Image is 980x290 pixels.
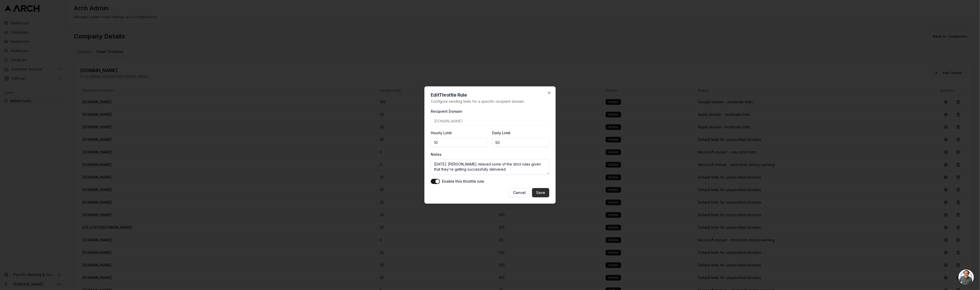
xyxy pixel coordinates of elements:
p: Configure sending limits for a specific recipient domain. [431,99,549,104]
h2: Edit Throttle Rule [431,93,549,97]
label: Hourly Limit [431,131,452,135]
label: Daily Limit [492,131,511,135]
input: No limit [431,138,488,147]
label: Notes [431,152,442,157]
label: Enable this throttle rule [442,180,484,183]
button: Cancel [509,188,530,197]
textarea: [DATE]: [PERSON_NAME] relaxed some of the strict rules given that they're getting successfully de... [431,159,549,175]
button: Save [532,188,549,197]
input: No limit [492,138,549,147]
label: Recipient Domain [431,109,462,113]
